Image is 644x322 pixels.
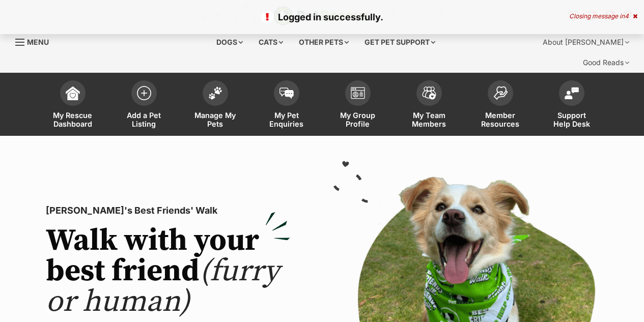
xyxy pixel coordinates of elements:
a: Support Help Desk [536,75,607,136]
a: My Pet Enquiries [251,75,322,136]
p: [PERSON_NAME]'s Best Friends' Walk [46,203,290,218]
img: manage-my-pets-icon-02211641906a0b7f246fdf0571729dbe1e7629f14944591b6c1af311fb30b64b.svg [208,86,222,100]
a: My Rescue Dashboard [37,75,108,136]
a: My Group Profile [322,75,394,136]
span: Member Resources [478,111,523,128]
a: Manage My Pets [180,75,251,136]
h2: Walk with your best friend [46,226,290,317]
div: Good Reads [576,52,636,73]
div: About [PERSON_NAME] [536,32,636,52]
div: Dogs [209,32,250,52]
span: Add a Pet Listing [121,111,167,128]
span: My Rescue Dashboard [50,111,96,128]
span: My Group Profile [335,111,381,128]
img: team-members-icon-5396bd8760b3fe7c0b43da4ab00e1e3bb1a5d9ba89233759b79545d2d3fc5d0d.svg [422,86,436,100]
img: dashboard-icon-eb2f2d2d3e046f16d808141f083e7271f6b2e854fb5c12c21221c1fb7104beca.svg [66,86,80,100]
div: Cats [251,32,290,52]
span: Menu [27,38,49,46]
div: Get pet support [357,32,442,52]
img: member-resources-icon-8e73f808a243e03378d46382f2149f9095a855e16c252ad45f914b54edf8863c.svg [493,86,508,100]
span: My Pet Enquiries [264,111,310,128]
a: Member Resources [465,75,536,136]
span: (furry or human) [46,252,279,321]
a: Add a Pet Listing [108,75,180,136]
img: group-profile-icon-3fa3cf56718a62981997c0bc7e787c4b2cf8bcc04b72c1350f741eb67cf2f40e.svg [351,87,365,99]
img: add-pet-listing-icon-0afa8454b4691262ce3f59096e99ab1cd57d4a30225e0717b998d2c9b9846f56.svg [137,86,151,100]
span: My Team Members [406,111,452,128]
span: Manage My Pets [192,111,238,128]
img: pet-enquiries-icon-7e3ad2cf08bfb03b45e93fb7055b45f3efa6380592205ae92323e6603595dc1f.svg [279,87,294,99]
a: Menu [15,32,56,50]
div: Other pets [292,32,356,52]
span: Support Help Desk [549,111,595,128]
img: help-desk-icon-fdf02630f3aa405de69fd3d07c3f3aa587a6932b1a1747fa1d2bba05be0121f9.svg [565,87,579,99]
a: My Team Members [394,75,465,136]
